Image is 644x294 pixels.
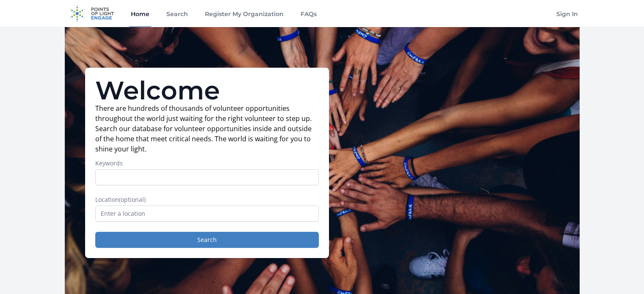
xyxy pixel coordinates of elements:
[95,159,319,168] label: Keywords
[95,206,319,222] input: Enter a location
[95,232,319,248] button: Search
[95,103,319,154] p: There are hundreds of thousands of volunteer opportunities throughout the world just waiting for ...
[95,195,319,204] label: Location
[119,195,146,203] span: (optional)
[95,78,319,103] h1: Welcome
